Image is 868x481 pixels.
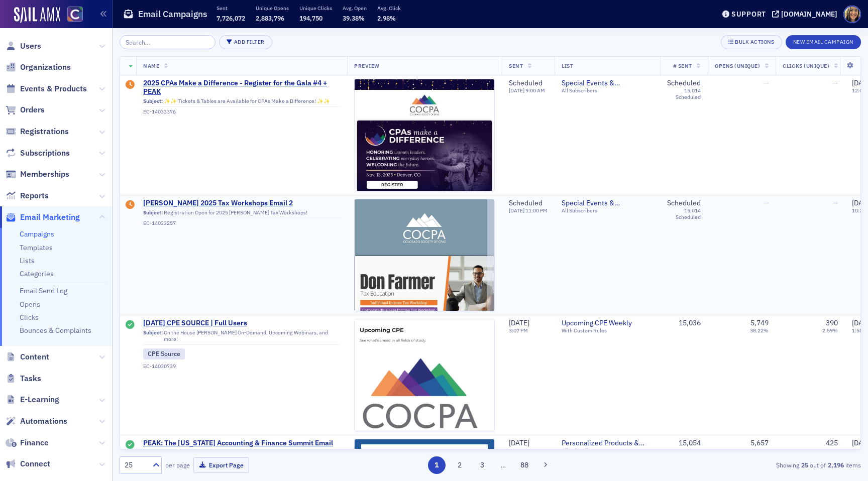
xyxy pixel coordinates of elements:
[20,458,50,469] span: Connect
[125,460,147,470] div: 25
[562,447,653,454] div: All Subscribers
[6,104,45,115] a: Orders
[731,10,766,19] div: Support
[143,329,163,342] span: Subject:
[6,83,87,94] a: Events & Products
[750,447,769,454] div: 37.58%
[216,14,245,22] span: 7,726,072
[20,313,39,322] a: Clicks
[509,438,529,447] span: [DATE]
[786,37,861,46] a: New Email Campaign
[6,190,49,201] a: Reports
[822,447,838,454] div: 2.82%
[843,6,861,23] span: Profile
[474,456,491,474] button: 3
[14,7,60,23] a: SailAMX
[715,62,760,69] span: Opens (Unique)
[509,79,545,88] div: Scheduled
[562,327,653,334] div: With Custom Rules
[143,199,340,208] a: [PERSON_NAME] 2025 Tax Workshops Email 2
[667,199,701,208] div: Scheduled
[20,256,35,265] a: Lists
[772,11,841,18] button: [DOMAIN_NAME]
[509,447,528,454] time: 2:23 PM
[143,220,340,226] div: EC-14033257
[509,199,548,208] div: Scheduled
[562,79,653,88] a: Special Events & Announcements
[667,439,701,448] div: 15,054
[143,209,340,218] div: Registration Open for 2025 [PERSON_NAME] Tax Workshops!
[67,7,83,22] img: SailAMX
[781,10,837,19] div: [DOMAIN_NAME]
[20,41,41,52] span: Users
[750,319,769,328] div: 5,749
[562,439,653,448] a: Personalized Products & Events
[6,351,49,363] a: Content
[20,373,41,384] span: Tasks
[509,62,523,69] span: Sent
[832,198,838,207] span: —
[673,62,692,69] span: # Sent
[750,327,769,334] div: 38.22%
[143,98,340,107] div: ✨✨ Tickets & Tables are Available for CPAs Make a Difference! ✨✨
[6,148,70,159] a: Subscriptions
[20,229,54,238] a: Campaigns
[143,209,163,216] span: Subject:
[509,207,525,214] span: [DATE]
[525,207,548,214] span: 11:00 PM
[451,456,468,474] button: 2
[562,319,653,328] a: Upcoming CPE Weekly
[750,439,769,448] div: 5,657
[143,108,340,115] div: EC-14033376
[120,35,215,49] input: Search…
[496,460,510,469] span: …
[509,87,525,94] span: [DATE]
[138,8,207,20] h1: Email Campaigns
[299,14,322,22] span: 194,750
[428,456,446,474] button: 1
[20,148,70,159] span: Subscriptions
[143,79,340,96] a: 2025 CPAs Make a Difference - Register for the Gala #4 + PEAK
[621,460,861,469] div: Showing out of items
[20,212,80,223] span: Email Marketing
[826,319,838,328] div: 390
[126,80,135,90] div: Draft
[143,62,159,69] span: Name
[562,87,653,94] div: All Subscribers
[562,199,653,208] span: Special Events & Announcements
[6,416,67,427] a: Automations
[126,320,135,330] div: Sent
[143,329,340,345] div: On the House [PERSON_NAME] On-Demand, Upcoming Webinars, and more!
[667,87,701,100] div: 15,014 Scheduled
[20,169,69,180] span: Memberships
[6,126,69,137] a: Registrations
[6,169,69,180] a: Memberships
[20,104,45,115] span: Orders
[343,14,365,22] span: 39.38%
[6,212,80,223] a: Email Marketing
[783,62,829,69] span: Clicks (Unique)
[832,78,838,87] span: —
[735,39,774,45] div: Bulk Actions
[562,207,653,214] div: All Subscribers
[826,460,845,469] strong: 2,196
[525,87,545,94] span: 9:00 AM
[20,190,49,201] span: Reports
[20,300,40,309] a: Opens
[6,437,49,448] a: Finance
[20,286,67,295] a: Email Send Log
[667,319,701,328] div: 15,036
[143,319,340,328] a: [DATE] CPE SOURCE | Full Users
[667,207,701,220] div: 15,014 Scheduled
[193,457,249,473] button: Export Page
[126,440,135,450] div: Sent
[562,62,573,69] span: List
[143,439,340,456] span: PEAK: The [US_STATE] Accounting & Finance Summit Email AUDIENCE: ALL
[667,79,701,88] div: Scheduled
[20,126,69,137] span: Registrations
[354,62,380,69] span: Preview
